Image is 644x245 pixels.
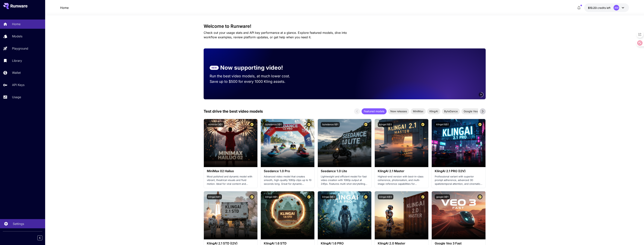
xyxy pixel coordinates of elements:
div: KlingAI [427,108,440,114]
div: $13.2257 [588,6,611,10]
img: alt [318,119,371,167]
img: alt [375,191,428,239]
button: Certified Model – Vetted for best performance and includes a commercial license. [420,194,425,199]
h3: Seedance 1.0 Lite [321,169,368,173]
nav: breadcrumb [60,5,69,10]
div: AM [614,5,619,11]
h3: KlingAI 2.1 PRO (I2V) [435,169,482,173]
img: alt [204,119,257,167]
button: Certified Model – Vetted for best performance and includes a commercial license. [306,194,311,199]
img: alt [261,119,314,167]
button: Certified Model – Vetted for best performance and includes a commercial license. [306,122,311,127]
button: Collapse sidebar [37,235,42,240]
button: Certified Model – Vetted for best performance and includes a commercial license. [477,122,482,127]
button: Certified Model – Vetted for best performance and includes a commercial license. [363,194,368,199]
h3: Seedance 1.0 Pro [264,169,311,173]
img: alt [375,119,428,167]
h3: MiniMax 02 Hailuo [207,169,254,173]
button: klingai:3@2 [321,194,336,199]
button: Certified Model – Vetted for best performance and includes a commercial license. [363,122,368,127]
div: ByteDance [442,108,460,114]
p: Playground [12,46,28,51]
p: Home [12,22,20,26]
p: Wallet [12,70,21,75]
p: Usage [12,95,21,99]
button: $13.2257AM [584,3,629,12]
p: Library [12,58,22,63]
h3: KlingAI 2.1 Master [378,169,425,173]
img: alt [432,119,485,167]
img: alt [432,191,485,239]
p: Settings [13,222,24,226]
p: Highest-end version with best-in-class coherence, photorealism, and multi-image reference capabil... [378,175,425,186]
div: Featured models [362,108,387,114]
p: Models [12,34,22,38]
button: bytedance:2@1 [264,122,283,127]
button: Certified Model – Vetted for best performance and includes a commercial license. [249,194,254,199]
span: credits left [597,6,611,9]
button: klingai:5@1 [207,194,222,199]
div: Collapse sidebar [40,234,45,241]
p: Now supporting video! [220,63,283,72]
span: New releases [388,109,409,113]
p: NEW [212,66,217,69]
div: Google Veo [461,108,480,114]
button: minimax:3@1 [207,122,224,127]
p: Run the best video models, at much lower cost. [210,73,297,79]
button: Certified Model – Vetted for best performance and includes a commercial license. [249,122,254,127]
button: bytedance:1@1 [321,122,340,127]
button: klingai:4@3 [378,194,393,199]
p: Advanced video model that creates smooth, high-quality 1080p clips up to 10 seconds long. Great f... [264,175,311,186]
p: Most polished and dynamic model with vibrant, theatrical visuals and fluid motion. Ideal for vira... [207,175,254,186]
span: MiniMax [411,109,426,113]
p: API Keys [12,83,24,87]
button: Certified Model – Vetted for best performance and includes a commercial license. [477,194,482,199]
span: ByteDance [442,109,460,113]
div: New releases [388,108,409,114]
span: Check out your usage stats and API key performance at a glance. Explore featured models, dive int... [204,31,347,39]
p: Save up to $500 for every 1000 Kling assets. [210,79,297,84]
button: klingai:5@2 [435,122,450,127]
img: alt [261,191,314,239]
h3: Welcome to Runware! [204,24,486,29]
p: Lightweight and efficient model for fast video creation with 1080p output at 24fps. Features mult... [321,175,368,186]
span: KlingAI [427,109,440,113]
p: Professional variant with superior prompt adherence, advanced 3D spatiotemporal attention, and ci... [435,175,482,186]
span: Google Veo [461,109,480,113]
div: MiniMax [411,108,426,114]
button: klingai:3@1 [264,194,279,199]
button: klingai:5@3 [378,122,393,127]
button: Certified Model – Vetted for best performance and includes a commercial license. [420,122,425,127]
span: Featured models [362,109,387,113]
a: Home [60,5,69,10]
img: alt [204,191,257,239]
span: $13.23 [588,6,597,9]
img: alt [318,191,371,239]
button: google:3@1 [435,194,450,199]
p: Test drive the best video models [204,109,263,114]
span: 3 [480,93,482,96]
